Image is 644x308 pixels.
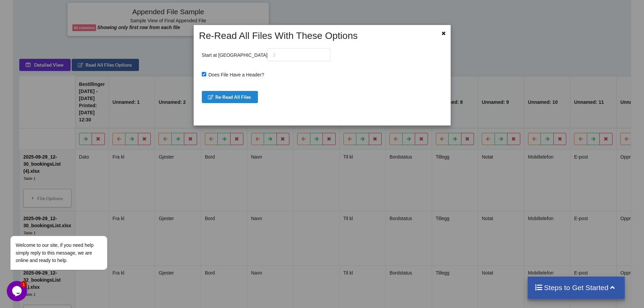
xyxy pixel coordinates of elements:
[7,175,128,278] iframe: chat widget
[202,48,331,61] p: Start at [GEOGRAPHIC_DATA]
[202,91,258,103] button: Re-Read All Files
[267,48,330,61] input: 3
[206,72,264,77] span: Does File Have a Header?
[7,281,28,301] iframe: chat widget
[534,283,618,292] h4: Steps to Get Started
[196,30,427,42] h2: Re-Read All Files With These Options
